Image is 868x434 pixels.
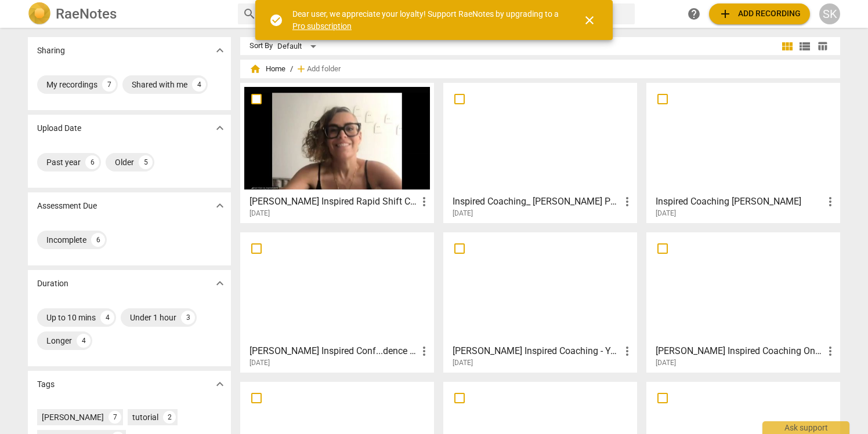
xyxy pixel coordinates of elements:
a: Pro subscription [292,21,352,31]
div: Up to 10 mins [46,312,96,323]
button: Show more [211,119,229,137]
h3: Inspired Coaching Sarah [656,195,823,209]
span: add [295,63,307,75]
button: Show more [211,275,229,292]
span: more_vert [620,344,634,358]
p: Sharing [37,45,65,57]
span: expand_more [213,121,227,135]
span: close [583,13,596,27]
div: Sort By [249,42,273,50]
span: [DATE] [249,209,270,218]
div: My recordings [46,79,97,90]
a: [PERSON_NAME] Inspired Coaching One ([PERSON_NAME])[DATE] [650,236,836,367]
span: expand_more [213,276,227,290]
div: 4 [192,78,206,92]
a: [PERSON_NAME] Inspired Coaching - You ([PERSON_NAME])[DATE] [447,236,633,367]
h3: Sarah Johnson_ Inspired Coaching One (Sam Kiani) [656,344,823,358]
span: more_vert [417,344,431,358]
button: Show more [211,42,229,59]
span: table_chart [817,41,828,52]
div: 7 [102,78,116,92]
div: 7 [108,411,121,424]
div: Ask support [762,421,849,434]
h2: RaeNotes [56,6,117,22]
div: 3 [181,311,195,324]
p: Assessment Due [37,200,97,212]
span: expand_more [213,199,227,213]
a: Inspired Coaching [PERSON_NAME][DATE] [650,87,836,218]
span: more_vert [823,195,837,209]
button: Show more [211,197,229,214]
div: Dear user, we appreciate your loyalty! Support RaeNotes by upgrading to a [292,8,562,32]
span: check_circle [269,13,283,27]
span: search [243,7,256,21]
span: Add recording [718,7,801,21]
span: help [687,7,701,21]
a: [PERSON_NAME] Inspired Rapid Shift Coaching ([PERSON_NAME]) - [DATE][DATE] [244,87,430,218]
div: Default [277,37,320,56]
div: 5 [139,155,153,169]
div: Incomplete [46,234,86,246]
div: 6 [85,155,99,169]
div: 4 [100,311,114,324]
span: home [249,63,261,75]
span: expand_more [213,377,227,391]
span: [DATE] [656,358,676,368]
button: Tile view [779,38,796,55]
p: Upload Date [37,122,81,134]
img: Logo [28,2,51,25]
div: [PERSON_NAME] [42,411,104,423]
p: Tags [37,378,55,391]
span: more_vert [620,195,634,209]
div: 2 [163,411,176,424]
div: Past year [46,156,81,168]
a: Help [683,3,704,24]
div: Longer [46,335,72,347]
a: Inspired Coaching_ [PERSON_NAME] PCC[DATE] [447,87,633,218]
p: Duration [37,278,68,290]
span: [DATE] [453,358,473,368]
div: tutorial [132,411,158,423]
div: 6 [91,233,105,247]
button: List view [796,38,813,55]
a: LogoRaeNotes [28,2,229,25]
span: [DATE] [656,209,676,218]
div: Under 1 hour [130,312,176,323]
button: Show more [211,375,229,393]
span: [DATE] [249,358,270,368]
div: Shared with me [132,79,187,90]
span: add [718,7,732,21]
span: more_vert [823,344,837,358]
div: 4 [77,334,91,348]
h3: Rob Chapman_ Inspired Rapid Shift Coaching (Sam Kiani) - Jun 25 2025 [249,195,417,209]
span: view_list [798,39,812,53]
button: SK [819,3,840,24]
span: [DATE] [453,209,473,218]
span: Add folder [307,65,341,74]
span: expand_more [213,43,227,57]
h3: Jen Eisen_ Inspired Coaching - You (Sam Kiani) [453,344,620,358]
span: more_vert [417,195,431,209]
button: Close [576,6,603,34]
span: Home [249,63,285,75]
button: Table view [813,38,831,55]
span: view_module [780,39,794,53]
span: / [290,65,293,74]
button: Upload [709,3,810,24]
div: Older [115,156,134,168]
h3: Inspired Coaching_ David Pitchford PCC [453,195,620,209]
a: [PERSON_NAME] Inspired Conf...dence & Capability ([PERSON_NAME])[DATE] [244,236,430,367]
h3: David Pitchford_ Inspired Conf...dence & Capability (Sam Kiani) [249,344,417,358]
